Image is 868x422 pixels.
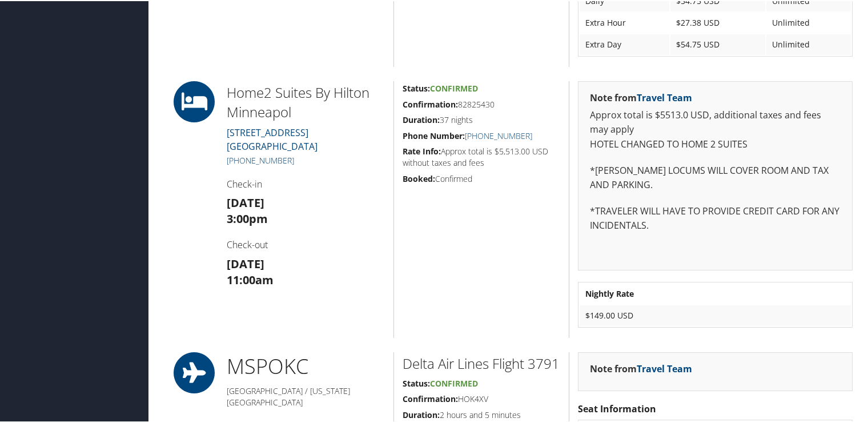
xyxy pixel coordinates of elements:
[403,377,430,388] strong: Status:
[227,82,385,120] h2: Home2 Suites By Hilton Minneapol
[403,392,560,404] h5: HOK4XV
[227,194,264,209] strong: [DATE]
[465,129,532,140] a: [PHONE_NUMBER]
[766,11,851,32] td: Unlimited
[578,401,656,414] strong: Seat Information
[227,237,385,250] h4: Check-out
[403,129,465,140] strong: Phone Number:
[227,125,318,152] a: [STREET_ADDRESS][GEOGRAPHIC_DATA]
[403,98,458,109] strong: Confirmation:
[227,210,268,225] strong: 3:00pm
[403,113,560,125] h5: 37 nights
[403,172,435,183] strong: Booked:
[590,361,692,374] strong: Note from
[227,255,264,270] strong: [DATE]
[637,90,692,103] a: Travel Team
[227,154,294,165] a: [PHONE_NUMBER]
[590,203,841,232] p: *TRAVELER WILL HAVE TO PROVIDE CREDIT CARD FOR ANY INCIDENTALS.
[670,33,765,54] td: $54.75 USD
[637,361,692,374] a: Travel Team
[403,408,560,420] h5: 2 hours and 5 minutes
[580,33,669,54] td: Extra Day
[590,90,692,103] strong: Note from
[403,98,560,109] h5: 82825430
[403,408,440,419] strong: Duration:
[227,177,385,189] h4: Check-in
[580,304,851,325] td: $149.00 USD
[403,353,560,372] h2: Delta Air Lines Flight 3791
[227,351,385,380] h1: MSP OKC
[670,11,765,32] td: $27.38 USD
[590,107,841,151] p: Approx total is $5513.0 USD, additional taxes and fees may apply HOTEL CHANGED TO HOME 2 SUITES
[403,392,458,403] strong: Confirmation:
[766,33,851,54] td: Unlimited
[403,172,560,184] h5: Confirmed
[403,82,430,93] strong: Status:
[590,162,841,192] p: *[PERSON_NAME] LOCUMS WILL COVER ROOM AND TAX AND PARKING.
[430,377,478,388] span: Confirmed
[403,113,440,124] strong: Duration:
[227,271,274,286] strong: 11:00am
[580,282,851,303] th: Nightly Rate
[227,384,385,407] h5: [GEOGRAPHIC_DATA] / [US_STATE][GEOGRAPHIC_DATA]
[403,145,560,167] h5: Approx total is $5,513.00 USD without taxes and fees
[403,145,441,156] strong: Rate Info:
[430,82,478,93] span: Confirmed
[580,11,669,32] td: Extra Hour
